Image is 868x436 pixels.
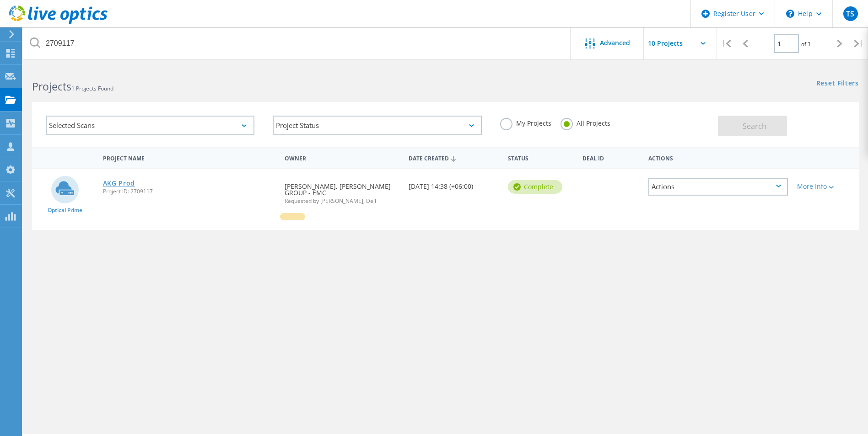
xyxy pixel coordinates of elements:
[273,116,481,135] div: Project Status
[846,10,854,17] span: TS
[71,85,113,92] span: 1 Projects Found
[46,116,254,135] div: Selected Scans
[32,79,71,94] b: Projects
[786,10,794,18] svg: \n
[285,198,399,204] span: Requested by [PERSON_NAME], Dell
[404,169,503,199] div: [DATE] 14:38 (+06:00)
[23,27,571,59] input: Search projects by name, owner, ID, company, etc
[648,178,788,196] div: Actions
[578,149,644,166] div: Deal Id
[718,116,787,136] button: Search
[103,180,135,186] a: AKG Prod
[48,207,82,213] span: Optical Prime
[508,180,562,194] div: Complete
[280,169,404,213] div: [PERSON_NAME], [PERSON_NAME] GROUP - EMC
[797,183,854,190] div: More Info
[743,121,766,131] span: Search
[801,40,811,48] span: of 1
[9,19,108,26] a: Live Optics Dashboard
[500,118,551,127] label: My Projects
[644,149,793,166] div: Actions
[503,149,578,166] div: Status
[717,27,736,60] div: |
[600,40,630,46] span: Advanced
[404,149,503,166] div: Date Created
[816,80,859,88] a: Reset Filters
[98,149,280,166] div: Project Name
[561,118,610,127] label: All Projects
[280,149,404,166] div: Owner
[103,189,276,194] span: Project ID: 2709117
[849,27,868,60] div: |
